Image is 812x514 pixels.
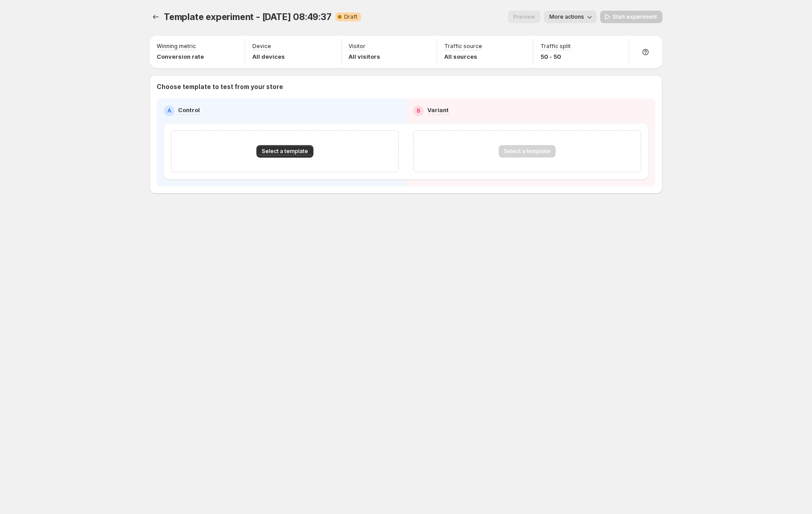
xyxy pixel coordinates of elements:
[427,105,449,114] p: Variant
[549,13,584,20] span: More actions
[178,105,200,114] p: Control
[417,107,420,114] h2: B
[444,52,482,61] p: All sources
[349,43,365,50] p: Visitor
[444,43,482,50] p: Traffic source
[157,43,196,50] p: Winning metric
[262,148,308,155] span: Select a template
[349,52,380,61] p: All visitors
[256,145,313,158] button: Select a template
[544,11,597,23] button: More actions
[164,12,332,22] span: Template experiment - [DATE] 08:49:37
[150,11,162,23] button: Experiments
[157,52,204,61] p: Conversion rate
[344,13,357,20] span: Draft
[252,52,285,61] p: All devices
[540,52,571,61] p: 50 - 50
[157,82,655,91] p: Choose template to test from your store
[540,43,571,50] p: Traffic split
[252,43,271,50] p: Device
[167,107,171,114] h2: A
